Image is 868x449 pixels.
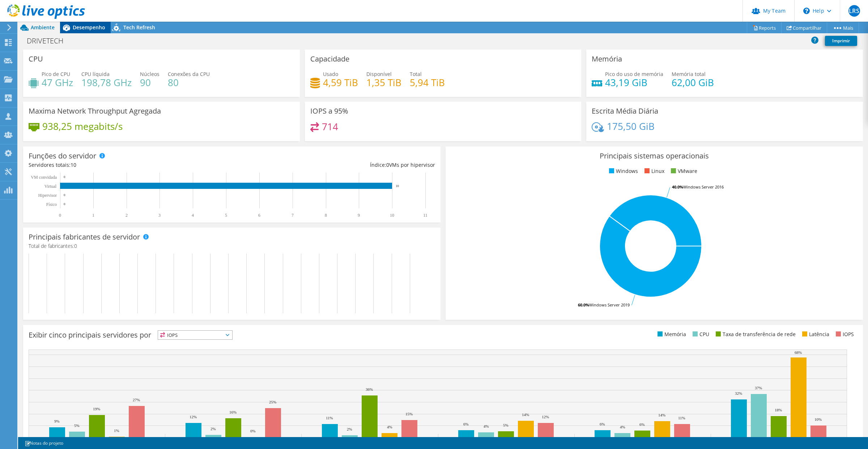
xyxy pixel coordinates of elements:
text: 1 [92,213,94,218]
text: 4% [620,425,625,429]
text: 0 [64,175,65,179]
h3: Capacidade [310,55,349,63]
li: Taxa de transferência de rede [714,330,796,338]
text: 4% [387,425,392,429]
text: 10% [814,417,822,422]
tspan: Windows Server 2016 [683,184,724,190]
li: VMware [669,167,697,175]
span: Pico de CPU [42,71,70,77]
tspan: Físico [46,202,57,207]
text: 11 [423,213,427,218]
h4: 43,19 GiB [605,79,663,86]
span: 0 [386,161,389,168]
h4: 62,00 GiB [672,79,714,86]
text: 6 [258,213,260,218]
span: Total [410,71,422,77]
li: Latência [800,330,829,338]
text: 4% [484,424,489,428]
span: Pico do uso de memória [605,71,663,77]
text: 6% [463,422,469,426]
span: Ambiente [31,24,55,31]
text: 32% [735,391,742,395]
h1: DRIVETECH [24,37,75,45]
tspan: 60.0% [578,302,589,308]
text: 6% [600,422,605,426]
text: 8 [325,213,327,218]
h4: 1,35 TiB [366,79,401,86]
text: 10 [390,213,394,218]
text: 14% [522,412,529,417]
div: Servidores totais: [29,161,232,169]
text: Virtual [44,184,57,189]
h4: 938,25 megabits/s [42,122,123,130]
li: IOPS [834,330,854,338]
h4: 90 [140,79,159,86]
h4: 175,50 GiB [607,122,655,130]
span: IOPS [158,331,232,339]
text: 14% [658,413,665,417]
text: 4 [192,213,194,218]
text: 6% [639,422,645,427]
text: 2% [347,427,352,431]
div: Índice: VMs por hipervisor [232,161,435,169]
text: 0 [64,202,65,206]
li: Windows [607,167,638,175]
span: Desempenho [73,24,105,31]
h3: Funções do servidor [29,152,96,160]
h4: 714 [322,123,338,131]
text: 7 [292,213,294,218]
text: 5% [74,423,80,428]
text: 37% [755,386,762,390]
span: LRS [848,5,860,17]
span: 0 [74,242,77,249]
text: 5% [503,423,509,427]
text: 68% [795,350,802,355]
svg: \n [803,8,810,14]
span: 10 [71,161,76,168]
h3: CPU [29,55,43,63]
a: Notas do projeto [20,439,68,448]
text: 2% [210,427,216,431]
h4: 80 [168,79,210,86]
span: Conexões da CPU [168,71,210,77]
text: 0 [64,193,65,197]
span: Memória total [672,71,706,77]
h4: Total de fabricantes: [29,242,435,250]
text: 11% [326,416,333,420]
text: 15% [405,412,413,416]
text: 0% [250,429,256,433]
span: CPU líquida [81,71,110,77]
h4: 47 GHz [42,79,73,86]
text: 25% [269,400,276,404]
li: Linux [643,167,664,175]
li: CPU [691,330,709,338]
text: 2 [125,213,128,218]
a: Reports [747,22,782,33]
text: Hipervisor [38,193,57,198]
text: 9 [358,213,360,218]
li: Memória [656,330,686,338]
span: Usado [323,71,338,77]
a: Compartilhar [781,22,827,33]
text: 0 [59,213,61,218]
tspan: 40.0% [672,184,683,190]
a: Imprimir [825,36,857,46]
text: 16% [229,410,237,414]
span: Tech Refresh [123,24,155,31]
a: Mais [827,22,859,33]
text: 3 [158,213,161,218]
h3: Maxima Network Throughput Agregada [29,107,161,115]
text: 11% [678,416,685,420]
h4: 5,94 TiB [410,79,445,86]
text: 12% [190,415,197,419]
h3: IOPS a 95% [310,107,348,115]
span: Núcleos [140,71,159,77]
text: 19% [93,407,100,411]
h3: Principais sistemas operacionais [451,152,858,160]
h3: Memória [592,55,622,63]
span: Disponível [366,71,392,77]
h3: Escrita Média Diária [592,107,658,115]
tspan: Windows Server 2019 [589,302,630,308]
h4: 198,78 GHz [81,79,132,86]
text: 18% [775,408,782,412]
